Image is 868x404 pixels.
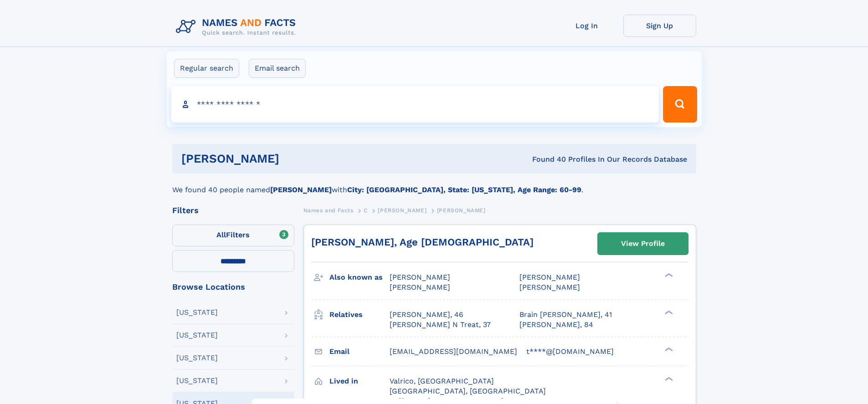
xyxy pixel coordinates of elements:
[519,310,612,320] a: Brain [PERSON_NAME], 41
[663,376,673,382] div: ❯
[663,272,673,278] div: ❯
[390,387,546,395] span: [GEOGRAPHIC_DATA], [GEOGRAPHIC_DATA]
[172,15,303,39] img: Logo Names and Facts
[406,154,687,164] div: Found 40 Profiles In Our Records Database
[329,373,390,389] h3: Lived in
[176,332,218,339] div: [US_STATE]
[171,86,659,123] input: search input
[550,15,623,37] a: Log In
[172,206,294,215] div: Filters
[270,185,332,194] b: [PERSON_NAME]
[390,347,517,356] span: [EMAIL_ADDRESS][DOMAIN_NAME]
[663,86,697,123] button: Search Button
[172,283,294,291] div: Browse Locations
[663,346,673,352] div: ❯
[623,15,696,37] a: Sign Up
[598,233,688,255] a: View Profile
[181,153,406,164] h1: [PERSON_NAME]
[176,377,218,384] div: [US_STATE]
[216,230,226,239] span: All
[663,309,673,315] div: ❯
[303,205,354,216] a: Names and Facts
[519,283,580,291] span: [PERSON_NAME]
[329,270,390,285] h3: Also known as
[437,207,486,214] span: [PERSON_NAME]
[519,273,580,281] span: [PERSON_NAME]
[390,273,450,281] span: [PERSON_NAME]
[174,59,239,78] label: Regular search
[172,225,294,246] label: Filters
[364,205,368,216] a: C
[390,283,450,291] span: [PERSON_NAME]
[621,233,665,254] div: View Profile
[172,174,696,195] div: We found 40 people named with .
[249,59,306,78] label: Email search
[390,320,491,330] a: [PERSON_NAME] N Treat, 37
[176,354,218,362] div: [US_STATE]
[364,207,368,214] span: C
[390,310,463,320] a: [PERSON_NAME], 46
[390,377,494,385] span: Valrico, [GEOGRAPHIC_DATA]
[378,207,426,214] span: [PERSON_NAME]
[347,185,581,194] b: City: [GEOGRAPHIC_DATA], State: [US_STATE], Age Range: 60-99
[329,307,390,322] h3: Relatives
[329,344,390,359] h3: Email
[519,320,593,330] a: [PERSON_NAME], 84
[378,205,426,216] a: [PERSON_NAME]
[311,236,534,248] a: [PERSON_NAME], Age [DEMOGRAPHIC_DATA]
[176,309,218,316] div: [US_STATE]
